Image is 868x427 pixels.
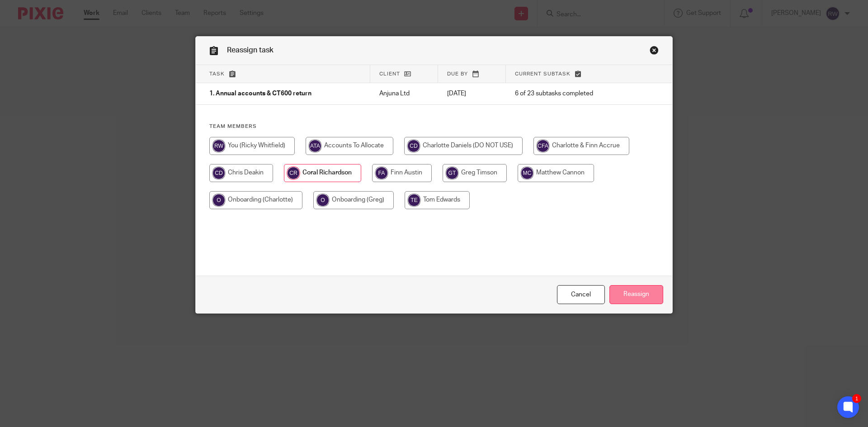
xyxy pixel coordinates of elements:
[379,71,400,76] span: Client
[447,89,497,98] p: [DATE]
[852,394,861,403] div: 1
[447,71,468,76] span: Due by
[609,285,663,305] input: Reassign
[379,89,429,98] p: Anjuna Ltd
[515,71,571,76] span: Current subtask
[506,83,636,105] td: 6 of 23 subtasks completed
[209,123,659,130] h4: Team members
[227,47,274,54] span: Reassign task
[650,46,659,58] a: Close this dialog window
[557,285,605,305] a: Close this dialog window
[209,71,225,76] span: Task
[209,91,311,97] span: 1. Annual accounts & CT600 return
